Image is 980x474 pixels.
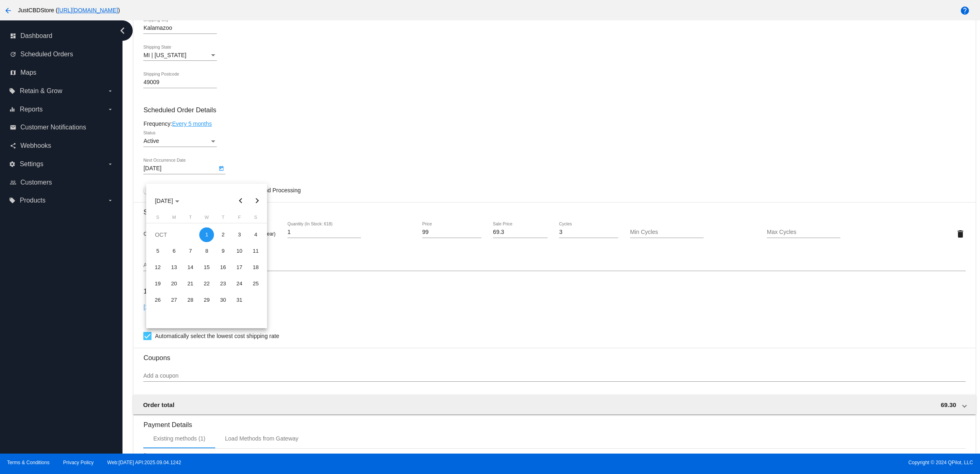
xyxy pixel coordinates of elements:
div: 10 [232,244,247,258]
th: Friday [231,215,247,223]
td: October 5, 2025 [149,243,166,259]
div: 4 [248,227,263,242]
td: October 9, 2025 [215,243,231,259]
th: Monday [166,215,182,223]
td: October 16, 2025 [215,259,231,276]
div: 21 [183,276,198,291]
td: October 23, 2025 [215,276,231,292]
div: 31 [232,293,247,307]
td: October 2, 2025 [215,227,231,243]
td: October 20, 2025 [166,276,182,292]
div: 19 [150,276,165,291]
div: 2 [216,227,230,242]
div: 23 [216,276,230,291]
div: 24 [232,276,247,291]
td: October 8, 2025 [198,243,215,259]
div: 18 [248,260,263,275]
td: October 21, 2025 [182,276,198,292]
td: October 18, 2025 [247,259,264,276]
div: 5 [150,244,165,258]
div: 14 [183,260,198,275]
th: Wednesday [198,215,215,223]
td: October 1, 2025 [198,227,215,243]
td: October 11, 2025 [247,243,264,259]
div: 13 [167,260,181,275]
td: October 27, 2025 [166,292,182,308]
div: 27 [167,293,181,307]
div: 12 [150,260,165,275]
span: [DATE] [155,198,179,204]
div: 28 [183,293,198,307]
td: October 4, 2025 [247,227,264,243]
td: October 3, 2025 [231,227,247,243]
td: October 7, 2025 [182,243,198,259]
div: 11 [248,244,263,258]
button: Previous month [232,193,249,209]
td: October 12, 2025 [149,259,166,276]
div: 30 [216,293,230,307]
div: 16 [216,260,230,275]
td: October 17, 2025 [231,259,247,276]
div: 15 [199,260,214,275]
div: 8 [199,244,214,258]
div: 22 [199,276,214,291]
td: October 28, 2025 [182,292,198,308]
td: October 29, 2025 [198,292,215,308]
div: 3 [232,227,247,242]
div: 29 [199,293,214,307]
button: Choose month and year [148,193,185,209]
td: October 24, 2025 [231,276,247,292]
td: October 10, 2025 [231,243,247,259]
div: 6 [167,244,181,258]
td: October 30, 2025 [215,292,231,308]
div: 26 [150,293,165,307]
button: Next month [249,193,265,209]
div: 17 [232,260,247,275]
div: 20 [167,276,181,291]
div: 1 [199,227,214,242]
td: October 13, 2025 [166,259,182,276]
td: October 15, 2025 [198,259,215,276]
td: OCT [149,227,198,243]
td: October 14, 2025 [182,259,198,276]
div: 7 [183,244,198,258]
th: Tuesday [182,215,198,223]
td: October 6, 2025 [166,243,182,259]
th: Saturday [247,215,264,223]
div: 25 [248,276,263,291]
td: October 26, 2025 [149,292,166,308]
td: October 25, 2025 [247,276,264,292]
td: October 31, 2025 [231,292,247,308]
td: October 19, 2025 [149,276,166,292]
th: Sunday [149,215,166,223]
th: Thursday [215,215,231,223]
div: 9 [216,244,230,258]
td: October 22, 2025 [198,276,215,292]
